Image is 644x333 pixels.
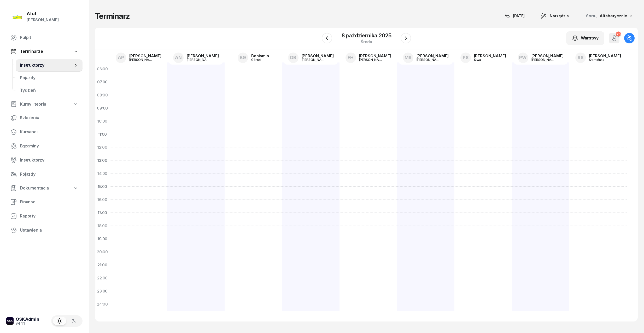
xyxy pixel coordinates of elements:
[514,51,568,65] a: PW[PERSON_NAME][PERSON_NAME]
[463,55,469,60] span: PS
[16,317,39,321] div: OSKAdmin
[6,112,83,124] a: Szkolenia
[95,193,110,206] div: 16:00
[342,40,391,44] div: środa
[531,54,564,58] div: [PERSON_NAME]
[572,35,599,42] div: Warstwy
[20,213,78,220] span: Raporty
[251,54,269,58] div: Beniamin
[118,55,124,60] span: AP
[359,58,384,61] div: [PERSON_NAME]
[20,74,78,81] span: Pojazdy
[95,76,110,89] div: 07:00
[169,51,223,65] a: AN[PERSON_NAME][PERSON_NAME]
[6,317,14,325] img: logo-xs-dark@2x.png
[95,141,110,154] div: 12:00
[175,55,182,60] span: AN
[95,89,110,102] div: 08:00
[586,13,599,19] span: Sortuj
[536,11,573,21] button: Narzędzia
[20,48,43,55] span: Terminarze
[187,54,219,58] div: [PERSON_NAME]
[129,58,154,61] div: [PERSON_NAME]
[16,72,83,84] a: Pojazdy
[6,210,83,222] a: Raporty
[417,58,442,61] div: [PERSON_NAME]
[20,143,78,150] span: Egzaminy
[405,55,412,60] span: MR
[6,98,83,110] a: Kursy i teoria
[95,272,110,285] div: 22:00
[399,51,453,65] a: MR[PERSON_NAME][PERSON_NAME]
[417,54,449,58] div: [PERSON_NAME]
[6,224,83,237] a: Ustawienia
[6,140,83,152] a: Egzaminy
[302,58,327,61] div: [PERSON_NAME]
[531,58,557,61] div: [PERSON_NAME]
[20,157,78,164] span: Instruktorzy
[16,84,83,97] a: Tydzień
[95,167,110,180] div: 14:00
[95,285,110,298] div: 23:00
[474,54,506,58] div: [PERSON_NAME]
[578,55,583,60] span: RS
[20,171,78,178] span: Pojazdy
[6,154,83,166] a: Instruktorzy
[95,259,110,272] div: 21:00
[500,11,529,21] button: [DATE]
[580,10,638,21] button: Sortuj Alfabetycznie
[6,196,83,208] a: Finanse
[348,55,354,60] span: FH
[95,245,110,259] div: 20:00
[95,180,110,193] div: 15:00
[290,55,296,60] span: DB
[20,129,78,135] span: Kursanci
[27,12,59,16] div: Atut
[284,51,338,65] a: DB[PERSON_NAME][PERSON_NAME]
[6,45,83,58] a: Terminarze
[20,114,78,121] span: Szkolenia
[95,154,110,167] div: 13:00
[20,199,78,205] span: Finanse
[27,16,59,23] div: [PERSON_NAME]
[95,115,110,128] div: 10:00
[251,58,269,61] div: Górski
[20,62,73,69] span: Instruktorzy
[589,54,621,58] div: [PERSON_NAME]
[342,33,391,38] div: 8 października 2025
[16,59,83,72] a: Instruktorzy
[550,13,569,19] span: Narzędzia
[6,168,83,181] a: Pojazdy
[589,58,614,61] div: Słomińska
[95,298,110,311] div: 24:00
[95,232,110,245] div: 19:00
[571,51,625,65] a: RS[PERSON_NAME]Słomińska
[456,51,510,65] a: PS[PERSON_NAME]Siwa
[609,33,619,43] button: 26
[519,55,527,60] span: PW
[20,185,49,192] span: Dokumentacja
[6,31,83,44] a: Pulpit
[233,51,273,65] a: BGBeniaminGórski
[240,55,246,60] span: BG
[95,128,110,141] div: 11:00
[6,126,83,138] a: Kursanci
[20,101,46,108] span: Kursy i teoria
[341,51,395,65] a: FH[PERSON_NAME][PERSON_NAME]
[95,102,110,115] div: 09:00
[6,182,83,194] a: Dokumentacja
[359,54,391,58] div: [PERSON_NAME]
[20,227,78,234] span: Ustawienia
[95,62,110,76] div: 06:00
[95,206,110,219] div: 17:00
[129,54,161,58] div: [PERSON_NAME]
[20,34,78,41] span: Pulpit
[600,13,627,18] span: Alfabetycznie
[16,321,39,325] div: v4.1.1
[95,219,110,232] div: 18:00
[474,58,499,61] div: Siwa
[616,32,621,37] div: 26
[112,51,166,65] a: AP[PERSON_NAME][PERSON_NAME]
[187,58,212,61] div: [PERSON_NAME]
[566,31,604,45] button: Warstwy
